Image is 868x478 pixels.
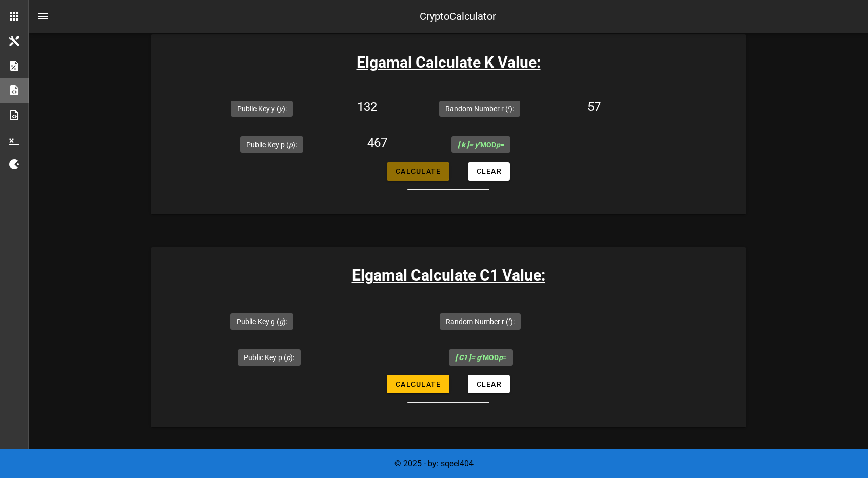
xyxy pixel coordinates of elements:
span: Calculate [395,167,441,175]
div: CryptoCalculator [420,9,496,24]
b: [ C1 ] [455,353,471,362]
label: Random Number r ( ): [446,316,515,327]
span: Clear [476,380,502,388]
button: Calculate [387,162,449,181]
label: Public Key p ( ): [244,352,294,363]
span: MOD = [455,353,507,362]
h3: Elgamal Calculate C1 Value: [151,264,746,287]
i: p [496,141,500,149]
label: Random Number r ( ): [445,104,514,114]
b: [ k ] [458,141,469,149]
button: nav-menu-toggle [31,4,55,29]
label: Public Key g ( ): [236,316,287,327]
sup: r [481,352,483,359]
i: y [279,105,283,113]
button: Clear [468,162,510,181]
i: p [289,141,293,149]
span: © 2025 - by: sqeel404 [394,459,474,468]
button: Calculate [387,375,449,393]
span: Calculate [395,380,441,388]
label: Public Key p ( ): [246,140,297,150]
i: = y [458,141,480,149]
label: Public Key y ( ): [237,104,287,114]
sup: r [508,316,510,323]
i: g [279,317,283,326]
i: = g [455,353,483,362]
span: MOD = [458,141,504,149]
button: Clear [468,375,510,393]
i: p [499,353,503,362]
i: p [286,353,290,362]
span: Clear [476,167,502,175]
sup: r [508,104,510,110]
sup: r [478,140,480,146]
h3: Elgamal Calculate K Value: [151,51,746,74]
